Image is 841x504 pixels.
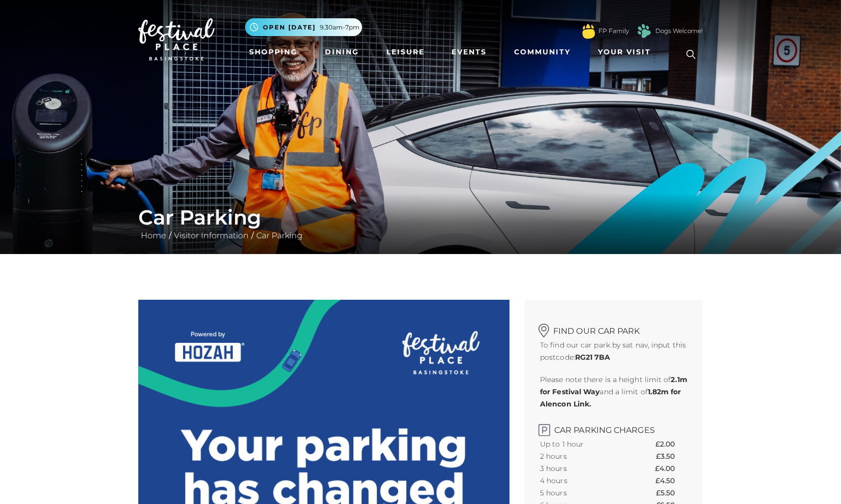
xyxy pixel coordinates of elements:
a: FP Family [598,26,629,36]
span: Open [DATE] [263,23,316,32]
th: Up to 1 hour [540,438,621,450]
th: 4 hours [540,475,621,487]
strong: RG21 7BA [575,353,611,362]
th: £5.50 [656,487,687,499]
span: 9.30am-7pm [320,23,359,32]
th: £2.00 [655,438,687,450]
div: / / [131,205,710,242]
img: Festival Place Logo [138,18,215,61]
a: Home [138,231,169,240]
p: Please note there is a height limit of and a limit of [540,373,687,410]
p: To find our car park by sat nav, input this postcode: [540,339,687,363]
a: Dining [321,43,363,61]
h1: Car Parking [138,205,703,230]
th: £3.50 [656,450,687,462]
a: Dogs Welcome! [655,26,703,36]
span: Your Visit [598,47,651,57]
a: Your Visit [594,43,660,61]
a: Shopping [245,43,302,61]
h2: Find our car park [540,320,687,336]
th: 5 hours [540,487,621,499]
h2: Car Parking Charges [540,420,687,435]
a: Events [447,43,491,61]
th: £4.00 [655,462,687,475]
button: Open [DATE] 9.30am-7pm [245,18,362,36]
a: Community [510,43,575,61]
a: Visitor Information [171,231,251,240]
th: 3 hours [540,462,621,475]
th: 2 hours [540,450,621,462]
th: £4.50 [655,475,687,487]
a: Car Parking [254,231,305,240]
a: Leisure [382,43,429,61]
